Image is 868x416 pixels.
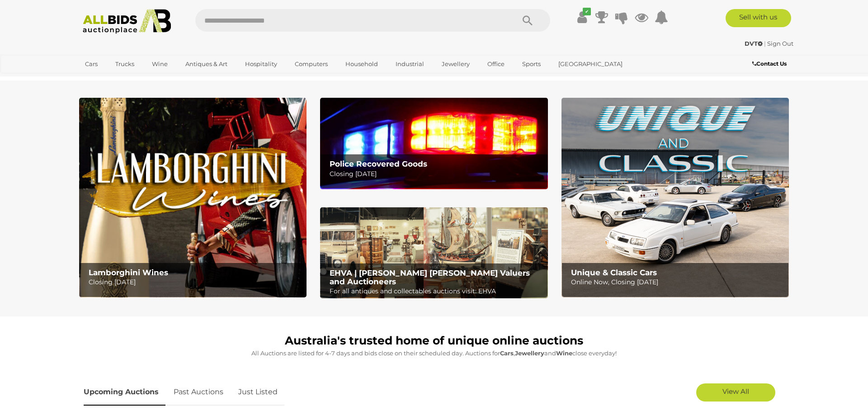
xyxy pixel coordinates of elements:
[767,40,793,47] a: Sign Out
[505,9,550,32] button: Search
[390,57,430,72] a: Industrial
[752,59,789,69] a: Contact Us
[320,207,547,299] a: EHVA | Evans Hastings Valuers and Auctioneers EHVA | [PERSON_NAME] [PERSON_NAME] Valuers and Auct...
[330,168,542,180] p: Closing [DATE]
[571,277,784,288] p: Online Now, Closing [DATE]
[89,268,168,277] b: Lamborghini Wines
[109,57,140,72] a: Trucks
[330,159,427,168] b: Police Recovered Goods
[179,57,233,72] a: Antiques & Art
[330,268,530,286] b: EHVA | [PERSON_NAME] [PERSON_NAME] Valuers and Auctioneers
[79,57,104,72] a: Cars
[552,57,628,72] a: [GEOGRAPHIC_DATA]
[500,349,514,357] strong: Cars
[556,349,572,357] strong: Wine
[745,40,764,47] a: DVT
[79,98,307,297] img: Lamborghini Wines
[79,98,307,297] a: Lamborghini Wines Lamborghini Wines Closing [DATE]
[561,98,789,297] a: Unique & Classic Cars Unique & Classic Cars Online Now, Closing [DATE]
[167,379,230,406] a: Past Auctions
[481,57,510,72] a: Office
[764,40,766,47] span: |
[696,383,775,402] a: View All
[89,277,302,288] p: Closing [DATE]
[561,98,789,297] img: Unique & Classic Cars
[239,57,283,72] a: Hospitality
[436,57,476,72] a: Jewellery
[340,57,384,72] a: Household
[289,57,334,72] a: Computers
[84,379,165,406] a: Upcoming Auctions
[84,348,784,359] p: All Auctions are listed for 4-7 days and bids close on their scheduled day. Auctions for , and cl...
[146,57,174,72] a: Wine
[722,387,749,396] span: View All
[583,8,591,15] i: ✔
[320,98,547,189] a: Police Recovered Goods Police Recovered Goods Closing [DATE]
[320,207,547,299] img: EHVA | Evans Hastings Valuers and Auctioneers
[515,349,544,357] strong: Jewellery
[330,286,542,297] p: For all antiques and collectables auctions visit: EHVA
[231,379,284,406] a: Just Listed
[745,40,763,47] strong: DVT
[752,60,787,67] b: Contact Us
[571,268,657,277] b: Unique & Classic Cars
[516,57,547,72] a: Sports
[320,98,547,189] img: Police Recovered Goods
[78,9,176,34] img: Allbids.com.au
[84,335,784,347] h1: Australia's trusted home of unique online auctions
[575,9,589,25] a: ✔
[726,9,791,27] a: Sell with us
